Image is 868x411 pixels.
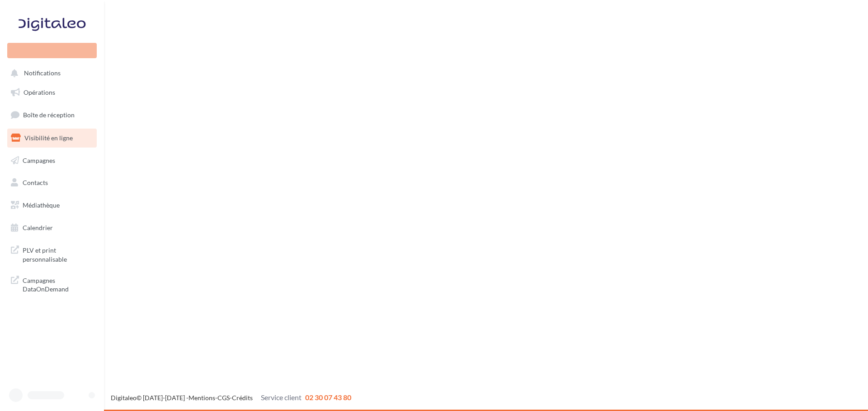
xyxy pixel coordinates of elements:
[5,240,99,267] a: PLV et print personnalisable
[5,196,99,215] a: Médiathèque
[23,156,55,164] span: Campagnes
[23,274,93,294] span: Campagnes DataOnDemand
[23,111,75,119] span: Boîte de réception
[24,88,55,96] span: Opérations
[305,393,351,402] span: 02 30 07 43 80
[217,394,230,402] a: CGS
[5,129,99,148] a: Visibilité en ligne
[189,394,215,402] a: Mentions
[7,43,97,58] div: Nouvelle campagne
[232,394,253,402] a: Crédits
[5,173,99,192] a: Contacts
[111,394,137,402] a: Digitaleo
[261,393,302,402] span: Service client
[5,83,99,102] a: Opérations
[23,201,60,209] span: Médiathèque
[24,69,61,77] span: Notifications
[111,394,351,402] span: © [DATE]-[DATE] - - -
[5,105,99,125] a: Boîte de réception
[5,271,99,297] a: Campagnes DataOnDemand
[5,151,99,170] a: Campagnes
[23,179,48,186] span: Contacts
[5,218,99,237] a: Calendrier
[24,134,73,142] span: Visibilité en ligne
[23,244,93,263] span: PLV et print personnalisable
[23,224,53,231] span: Calendrier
